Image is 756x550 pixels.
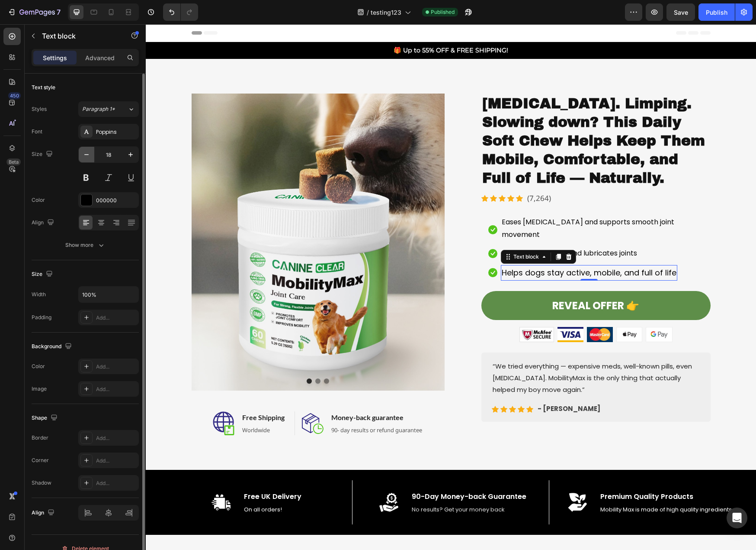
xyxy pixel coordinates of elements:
span: Paragraph 1* [82,105,115,113]
div: Size [32,269,54,280]
span: Free UK Delivery [98,467,156,477]
div: Color [32,362,45,370]
div: 450 [8,92,21,99]
div: Show more [65,241,106,249]
div: Poppins [96,128,137,136]
p: 90- day results or refund guarantee [186,402,276,411]
div: Publish [706,8,727,17]
div: Add... [96,457,137,465]
div: Add... [96,385,137,393]
button: Save [666,3,695,21]
div: Padding [32,314,51,321]
div: Text block [366,229,395,236]
div: Styles [32,105,47,113]
span: On all orders! [98,481,136,489]
div: Add... [96,434,137,442]
button: Dot [161,354,166,359]
img: money-back.svg [156,389,178,410]
span: Published [431,8,455,16]
div: Align [32,217,56,229]
div: Color [32,196,45,204]
div: Shape [32,412,59,424]
div: Beta [6,159,21,165]
div: Undo/Redo [163,3,198,21]
img: Alt Image [416,463,447,493]
p: Settings [43,53,67,62]
p: “We tried everything — expensive meds, well-known pills, even [MEDICAL_DATA]. MobilityMax is the ... [347,336,554,371]
div: 000000 [96,197,137,204]
div: Align [32,507,56,519]
a: REVEAL OFFER 👉 [336,267,565,296]
span: testing123 [371,8,401,17]
span: Mobility Max is made of high quality ingredients [455,481,586,489]
span: 90-Day Money-back Guarantee [266,467,381,477]
div: Font [32,128,42,136]
img: Alt Image [60,463,90,493]
button: Dot [178,354,183,359]
p: Nourishes cartilage and lubricates joints [356,223,491,236]
h2: [MEDICAL_DATA]. Limping. Slowing down? This Daily Soft Chew Helps Keep Them Mobile, Comfortable, ... [336,69,565,164]
p: Advanced [85,53,115,62]
strong: REVEAL OFFER 👉 [407,274,493,288]
div: Add... [96,479,137,487]
input: Auto [79,287,138,302]
p: Eases [MEDICAL_DATA] and supports smooth joint movement [356,192,557,217]
div: Image [32,385,47,393]
div: Text style [32,84,55,91]
div: Background [32,341,74,353]
div: Open Intercom Messenger [727,508,747,528]
div: Corner [32,456,49,464]
div: Border [32,434,48,442]
div: Size [32,149,54,160]
p: (7,264) [381,168,405,181]
span: / [367,8,369,17]
button: Dot [170,354,175,359]
button: 7 [3,3,64,21]
strong: - [PERSON_NAME] [392,380,455,389]
img: Alt Image [228,463,258,493]
div: Add... [96,314,137,322]
p: 7 [57,7,61,17]
span: Save [674,9,688,16]
button: Publish [698,3,735,21]
p: Helps dogs stay active, mobile, and full of life [356,242,531,256]
span: Premium Quality Products [455,467,548,477]
p: Money-back guarantee [186,388,276,398]
p: Free Shipping [96,388,139,398]
button: Paragraph 1* [78,101,139,117]
p: Text block [42,31,115,41]
img: Free-shipping.svg [67,387,89,411]
span: No results? Get your money back [266,481,359,489]
div: Shadow [32,479,51,487]
iframe: Design area [146,24,756,550]
div: Add... [96,363,137,371]
button: Show more [32,237,139,253]
div: Width [32,291,46,298]
p: Worldwide [96,402,139,411]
